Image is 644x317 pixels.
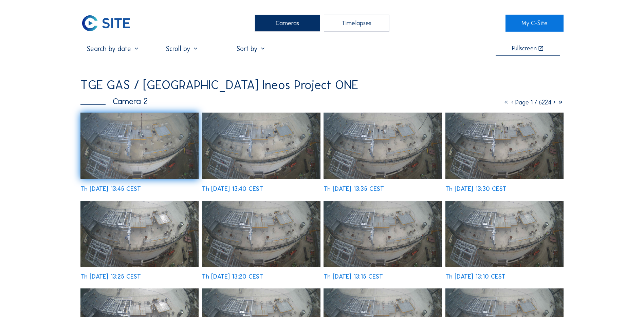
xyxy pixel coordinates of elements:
div: Cameras [255,15,320,32]
img: image_53129588 [80,201,199,267]
input: Search by date 󰅀 [80,45,146,53]
div: Th [DATE] 13:25 CEST [80,273,141,280]
img: image_53129947 [202,113,320,179]
a: My C-Site [505,15,564,32]
div: Th [DATE] 13:20 CEST [202,273,263,280]
div: Th [DATE] 13:45 CEST [80,186,141,192]
img: image_53129234 [324,201,442,267]
div: Th [DATE] 13:10 CEST [445,273,505,280]
img: image_53129684 [445,113,564,179]
div: TGE GAS / [GEOGRAPHIC_DATA] Ineos Project ONE [80,79,358,91]
div: Fullscreen [512,45,537,52]
div: Th [DATE] 13:15 CEST [324,273,383,280]
div: Th [DATE] 13:30 CEST [445,186,507,192]
span: Page 1 / 6224 [515,99,551,106]
img: image_53129424 [202,201,320,267]
div: Camera 2 [80,97,148,105]
img: C-SITE Logo [80,15,131,32]
img: image_53130113 [80,113,199,179]
a: C-SITE Logo [80,15,139,32]
div: Th [DATE] 13:40 CEST [202,186,263,192]
img: image_53129866 [324,113,442,179]
img: image_53129160 [445,201,564,267]
div: Th [DATE] 13:35 CEST [324,186,384,192]
div: Timelapses [324,15,389,32]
